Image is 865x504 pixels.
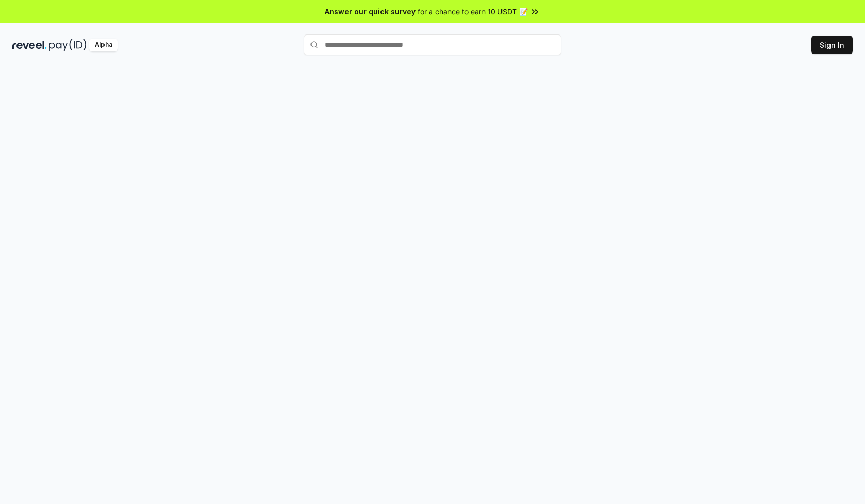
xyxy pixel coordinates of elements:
[89,39,118,51] div: Alpha
[49,39,87,51] img: pay_id
[12,39,47,51] img: reveel_dark
[418,6,528,17] span: for a chance to earn 10 USDT 📝
[811,36,853,54] button: Sign In
[325,6,416,17] span: Answer our quick survey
